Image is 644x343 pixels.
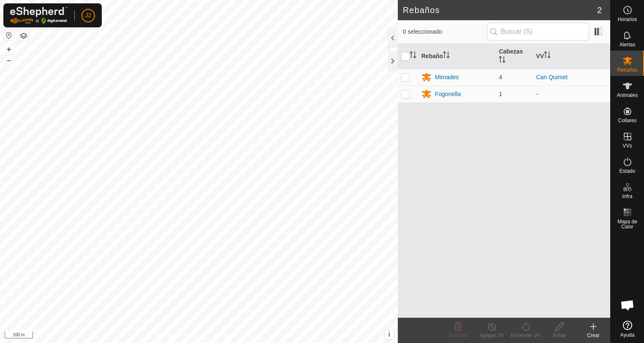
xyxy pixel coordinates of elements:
span: Ayuda [620,332,635,338]
button: + [4,44,14,54]
div: Apagar VV [475,332,509,339]
img: Logo Gallagher [10,7,68,24]
a: Ayuda [611,317,644,341]
button: – [4,55,14,65]
span: Alertas [620,42,635,47]
h2: Rebaños [403,5,597,15]
td: - [533,86,610,102]
span: 1 [499,91,502,97]
a: Política de Privacidad [155,332,204,340]
button: Capas del Mapa [19,31,29,41]
th: VV [533,44,610,69]
div: Mimades [435,73,459,82]
span: Animales [617,93,638,98]
span: Collares [618,118,636,123]
a: Contáctenos [214,332,242,340]
span: J2 [85,11,92,20]
a: Can Quimet [536,74,568,80]
th: Cabezas [495,44,533,69]
span: Infra [622,194,632,199]
span: 0 seleccionado [403,27,487,36]
span: i [389,331,390,338]
div: Encender VV [509,332,543,339]
button: i [385,330,394,339]
th: Rebaño [418,44,496,69]
span: VVs [622,143,632,148]
p-sorticon: Activar para ordenar [443,53,450,59]
div: Fogonella [435,90,461,99]
span: 2 [597,4,602,16]
a: Chat abierto [615,292,640,318]
span: Rebaños [617,67,637,72]
input: Buscar (S) [487,23,589,40]
span: Estado [620,169,635,174]
p-sorticon: Activar para ordenar [410,53,416,59]
span: 4 [499,74,502,80]
span: Mapa de Calor [613,219,642,229]
div: Editar [543,332,576,339]
span: Horarios [618,17,637,22]
p-sorticon: Activar para ordenar [544,53,551,59]
span: Eliminar [449,332,467,338]
button: Restablecer Mapa [4,30,14,40]
p-sorticon: Activar para ordenar [499,57,505,64]
div: Crear [576,332,610,339]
